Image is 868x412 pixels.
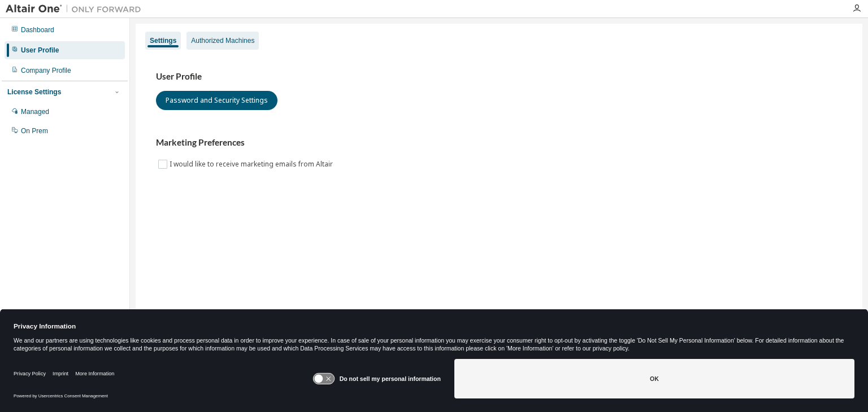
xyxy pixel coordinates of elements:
[191,36,254,45] div: Authorized Machines
[170,157,335,171] label: I would like to receive marketing emails from Altair
[21,126,48,135] div: On Prem
[150,36,176,45] div: Settings
[21,107,49,116] div: Managed
[156,137,842,148] h3: Marketing Preferences
[21,66,71,75] div: Company Profile
[21,25,54,34] div: Dashboard
[6,3,147,15] img: Altair One
[7,87,61,97] div: License Settings
[156,71,842,82] h3: User Profile
[156,91,277,110] button: Password and Security Settings
[21,46,59,55] div: User Profile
